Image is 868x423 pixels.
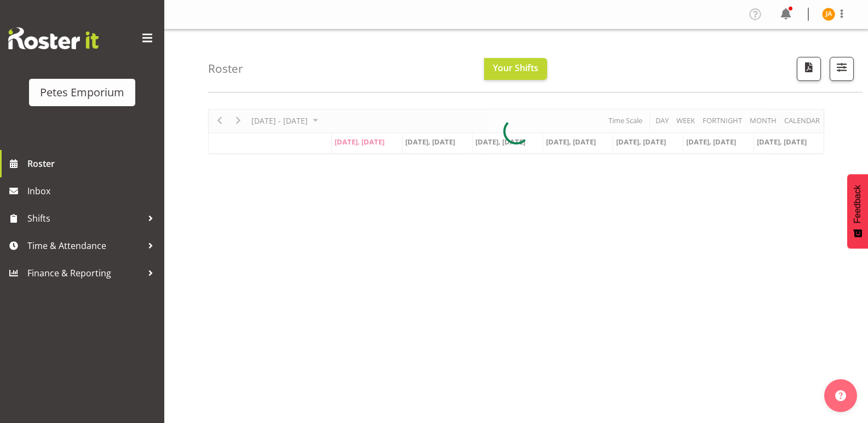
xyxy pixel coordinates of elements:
h4: Roster [208,62,243,75]
button: Feedback - Show survey [847,174,868,248]
img: jeseryl-armstrong10788.jpg [822,8,835,21]
button: Filter Shifts [830,57,854,81]
div: Petes Emporium [40,84,124,101]
img: Rosterit website logo [8,27,99,49]
span: Feedback [853,185,863,223]
span: Shifts [27,210,142,227]
img: help-xxl-2.png [835,390,846,401]
span: Finance & Reporting [27,265,142,281]
button: Your Shifts [484,58,547,80]
span: Inbox [27,183,159,199]
span: Time & Attendance [27,237,142,254]
span: Your Shifts [493,62,538,74]
span: Roster [27,155,159,172]
button: Download a PDF of the roster according to the set date range. [797,57,821,81]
